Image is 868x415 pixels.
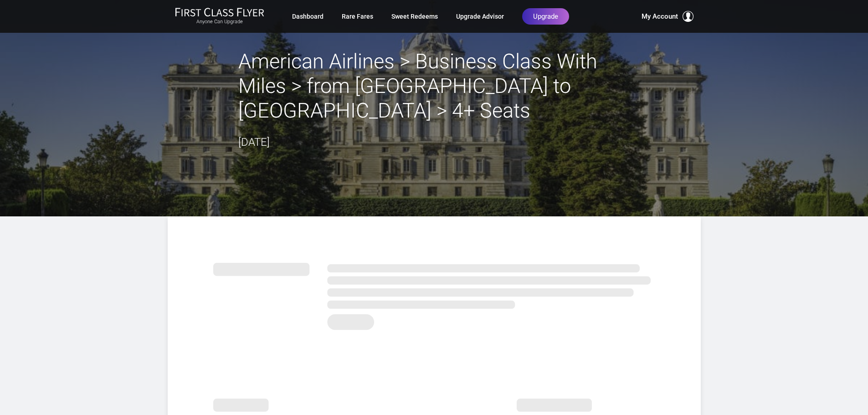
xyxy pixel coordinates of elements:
time: [DATE] [238,136,270,149]
h2: American Airlines > Business Class With Miles > from [GEOGRAPHIC_DATA] to [GEOGRAPHIC_DATA] > 4+ ... [238,49,630,123]
a: Sweet Redeems [391,8,438,25]
button: My Account [642,11,693,22]
img: summary.svg [213,253,655,335]
a: Rare Fares [342,8,373,25]
a: First Class FlyerAnyone Can Upgrade [175,7,264,26]
img: First Class Flyer [175,7,264,17]
a: Upgrade Advisor [456,8,504,25]
a: Upgrade [522,8,569,25]
a: Dashboard [292,8,324,25]
span: My Account [642,11,678,22]
small: Anyone Can Upgrade [175,19,264,25]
